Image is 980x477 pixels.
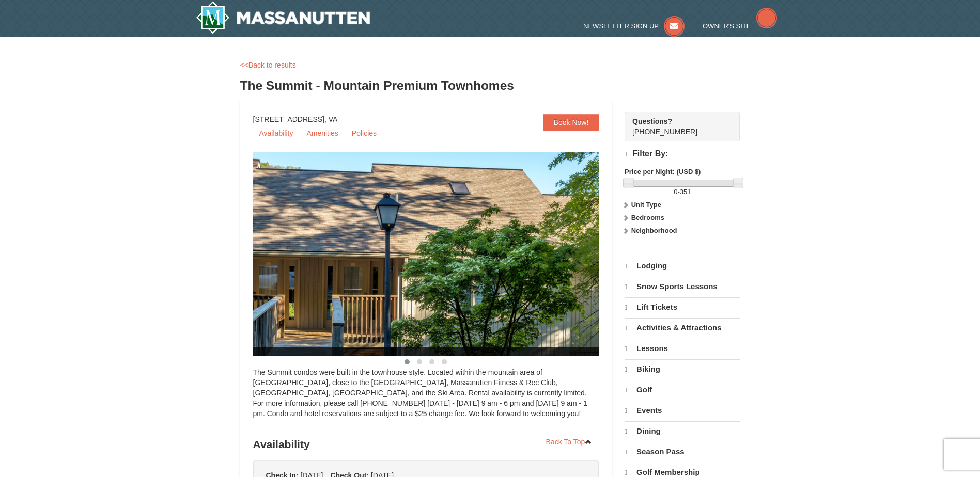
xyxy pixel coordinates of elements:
[196,1,370,34] img: Massanutten Resort Logo
[631,214,664,221] strong: Bedrooms
[196,1,370,34] a: Massanutten Resort
[625,401,740,420] a: Events
[583,22,659,30] span: Newsletter Sign Up
[625,318,740,338] a: Activities & Attractions
[680,188,691,196] span: 351
[240,75,740,96] h3: The Summit - Mountain Premium Townhomes
[253,434,599,455] h3: Availability
[253,125,300,141] a: Availability
[631,201,661,209] strong: Unit Type
[625,187,740,197] label: -
[703,22,751,30] span: Owner's Site
[632,116,721,136] span: [PHONE_NUMBER]
[625,257,740,276] a: Lodging
[625,442,740,462] a: Season Pass
[253,152,625,356] img: 19219034-1-0eee7e00.jpg
[625,380,740,400] a: Golf
[543,114,599,131] a: Book Now!
[625,149,740,159] h4: Filter By:
[625,297,740,317] a: Lift Tickets
[625,421,740,441] a: Dining
[583,22,685,30] a: Newsletter Sign Up
[539,434,599,450] a: Back To Top
[300,125,344,141] a: Amenities
[625,359,740,379] a: Biking
[631,227,677,234] strong: Neighborhood
[625,277,740,296] a: Snow Sports Lessons
[253,367,599,429] div: The Summit condos were built in the townhouse style. Located within the mountain area of [GEOGRAP...
[703,22,777,30] a: Owner's Site
[625,339,740,358] a: Lessons
[346,125,383,141] a: Policies
[625,168,701,176] strong: Price per Night: (USD $)
[240,61,296,69] a: <<Back to results
[632,117,672,125] strong: Questions?
[674,188,677,196] span: 0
